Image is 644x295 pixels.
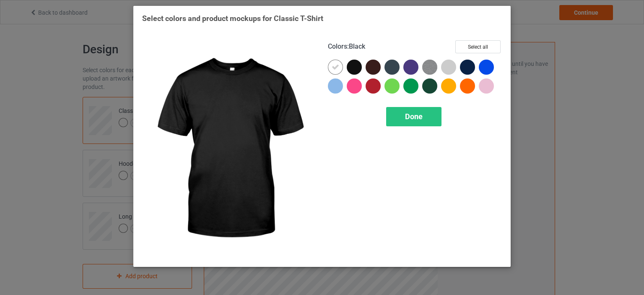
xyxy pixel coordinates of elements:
span: Black [349,42,365,50]
img: heather_texture.png [422,60,437,75]
span: Colors [328,42,347,50]
h4: : [328,42,365,51]
img: regular.jpg [142,40,316,258]
span: Select colors and product mockups for Classic T-Shirt [142,14,323,23]
span: Done [405,112,423,121]
button: Select all [455,40,501,53]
